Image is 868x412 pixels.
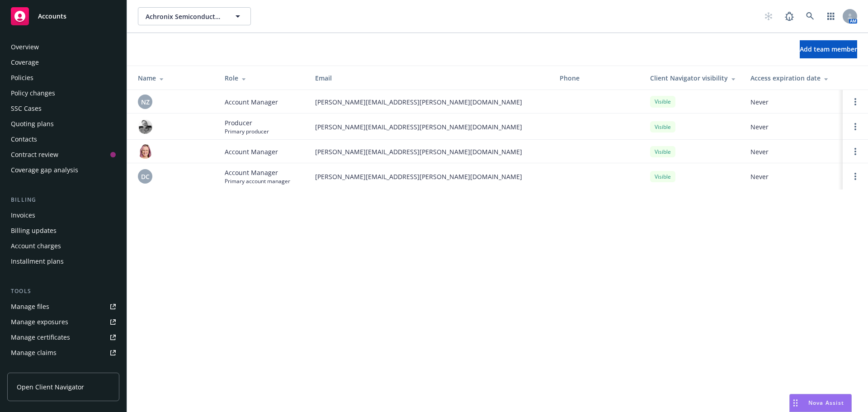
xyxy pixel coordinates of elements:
img: photo [138,144,152,159]
div: Billing [7,195,119,204]
span: Primary account manager [225,177,290,185]
a: Contract review [7,147,119,162]
span: DC [141,172,150,181]
a: Report a Bug [780,7,798,25]
span: Open Client Navigator [17,382,84,392]
div: Contacts [11,132,37,147]
button: Nova Assist [789,394,852,412]
div: Drag to move [790,394,801,412]
span: [PERSON_NAME][EMAIL_ADDRESS][PERSON_NAME][DOMAIN_NAME] [315,172,545,181]
span: Never [750,97,835,107]
a: Accounts [7,4,119,29]
div: Manage BORs [11,361,53,375]
span: NZ [141,97,150,107]
span: [PERSON_NAME][EMAIL_ADDRESS][PERSON_NAME][DOMAIN_NAME] [315,97,545,107]
div: Policy changes [11,86,55,100]
div: Visible [650,121,675,133]
div: Email [315,73,545,83]
div: Access expiration date [750,73,835,83]
span: [PERSON_NAME][EMAIL_ADDRESS][PERSON_NAME][DOMAIN_NAME] [315,122,545,132]
div: Manage claims [11,346,57,360]
span: Account Manager [225,168,290,177]
a: Policy changes [7,86,119,100]
a: Manage claims [7,346,119,360]
span: Add team member [800,45,857,53]
button: Achronix Semiconductor Corporation [138,7,251,25]
img: photo [138,119,152,134]
a: Start snowing [759,7,778,25]
div: Account charges [11,239,61,253]
a: Manage exposures [7,315,119,329]
a: SSC Cases [7,101,119,116]
span: Nova Assist [808,399,844,407]
a: Manage files [7,299,119,314]
span: Account Manager [225,147,278,156]
div: Name [138,73,210,83]
div: Policies [11,71,33,85]
div: Installment plans [11,254,64,269]
div: Tools [7,287,119,296]
div: Phone [560,73,636,83]
span: Producer [225,118,269,128]
div: Client Navigator visibility [650,73,736,83]
a: Search [801,7,819,25]
div: Contract review [11,147,58,162]
a: Overview [7,40,119,54]
a: Invoices [7,208,119,223]
span: Accounts [38,13,66,20]
span: [PERSON_NAME][EMAIL_ADDRESS][PERSON_NAME][DOMAIN_NAME] [315,147,545,156]
a: Policies [7,71,119,85]
div: Overview [11,40,39,54]
a: Open options [850,96,861,107]
button: Add team member [800,40,857,58]
div: Role [225,73,301,83]
span: Never [750,122,835,132]
a: Billing updates [7,223,119,238]
a: Open options [850,146,861,157]
a: Account charges [7,239,119,253]
span: Never [750,172,835,181]
span: Primary producer [225,128,269,135]
div: Coverage [11,55,39,70]
div: Manage files [11,299,49,314]
a: Manage BORs [7,361,119,375]
a: Coverage gap analysis [7,163,119,177]
div: Visible [650,96,675,107]
div: SSC Cases [11,101,42,116]
a: Installment plans [7,254,119,269]
div: Manage certificates [11,330,70,345]
a: Manage certificates [7,330,119,345]
div: Manage exposures [11,315,68,329]
div: Coverage gap analysis [11,163,78,177]
span: Account Manager [225,97,278,107]
div: Visible [650,171,675,182]
div: Billing updates [11,223,57,238]
div: Visible [650,146,675,157]
span: Achronix Semiconductor Corporation [146,12,224,21]
a: Coverage [7,55,119,70]
a: Contacts [7,132,119,147]
a: Open options [850,171,861,182]
a: Quoting plans [7,117,119,131]
div: Quoting plans [11,117,54,131]
a: Switch app [822,7,840,25]
span: Never [750,147,835,156]
div: Invoices [11,208,35,223]
a: Open options [850,121,861,132]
